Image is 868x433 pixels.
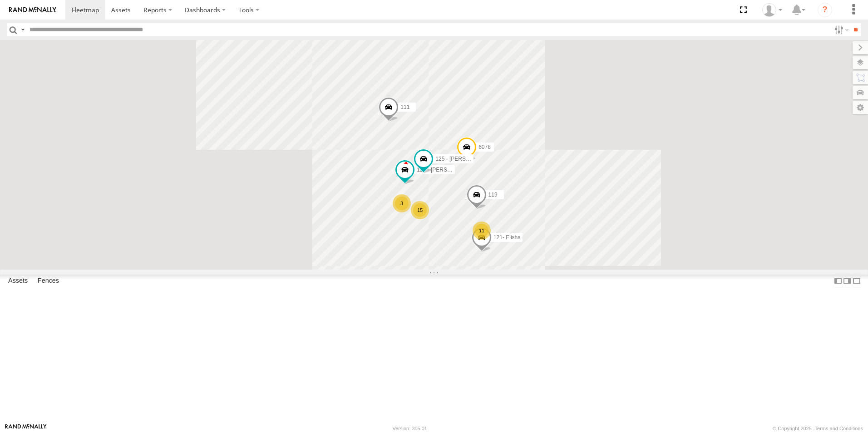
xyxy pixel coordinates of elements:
[493,234,521,241] span: 121- Elisha
[853,101,868,114] label: Map Settings
[4,275,32,287] label: Assets
[831,23,850,36] label: Search Filter Options
[411,201,429,219] div: 15
[33,275,64,287] label: Fences
[473,221,491,240] div: 11
[5,424,47,433] a: Visit our Website
[393,194,411,212] div: 3
[400,104,409,110] span: 111
[435,156,494,162] span: 125 - [PERSON_NAME]
[773,426,863,431] div: © Copyright 2025 -
[833,275,843,288] label: Dock Summary Table to the Left
[852,275,861,288] label: Hide Summary Table
[818,3,832,17] i: ?
[478,144,491,151] span: 6078
[815,426,863,431] a: Terms and Conditions
[19,23,26,36] label: Search Query
[393,426,427,431] div: Version: 305.01
[9,7,56,13] img: rand-logo.svg
[488,192,498,198] span: 119
[759,3,785,17] div: Ed Pruneda
[417,167,475,173] span: 126 - [PERSON_NAME]
[843,275,852,288] label: Dock Summary Table to the Right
